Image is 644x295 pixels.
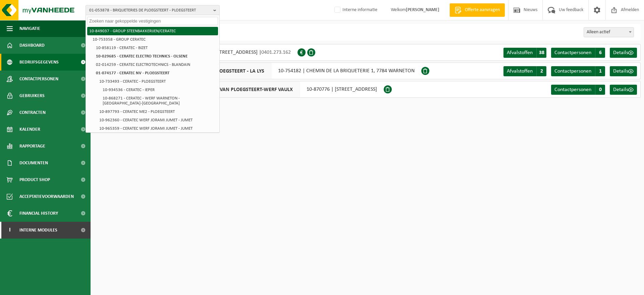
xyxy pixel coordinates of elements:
[449,3,505,17] a: Offerte aanvragen
[507,69,533,74] span: Afvalstoffen
[19,54,59,71] span: Bedrijfsgegevens
[584,28,634,37] span: Alleen actief
[94,60,218,69] li: 02-014259 - CERATEC ELECTROTECHNICS - BLANDAIN
[19,155,48,171] span: Documenten
[554,69,591,74] span: Contactpersonen
[94,44,218,52] li: 10-858119 - CERATEC - BIZET
[503,66,546,76] a: Afvalstoffen 2
[610,66,637,76] a: Details
[613,50,628,55] span: Details
[96,71,169,75] strong: 01-074177 - CERATEC NV - PLOEGSTEERT
[333,5,377,15] label: Interne informatie
[87,27,218,35] li: 10-849037 - GROUP STEENBAKKERIJEN/CERATEC
[87,17,218,25] input: Zoeken naar gekoppelde vestigingen
[101,94,218,108] li: 10-868271 - CERATEC - WERF WARNETON - [GEOGRAPHIC_DATA]-[GEOGRAPHIC_DATA]
[463,7,501,13] span: Offerte aanvragen
[595,48,605,58] span: 6
[507,50,533,55] span: Afvalstoffen
[96,54,187,58] strong: 10-029685 - CERATEC ELECTRO TECHNICS - OLSENE
[101,86,218,94] li: 10-934536 - CERATEC - IEPER
[19,37,45,54] span: Dashboard
[7,222,13,239] span: I
[89,5,211,15] span: 01-053878 - BRIQUETERIES DE PLOEGSTEERT - PLOEGSTEERT
[613,87,628,92] span: Details
[503,48,546,58] a: Afvalstoffen 38
[19,205,58,222] span: Financial History
[19,188,74,205] span: Acceptatievoorwaarden
[584,27,634,37] span: Alleen actief
[97,116,218,124] li: 10-962360 - CERATEC WERF JORAMI JUMET - JUMET
[554,50,591,55] span: Contactpersonen
[19,87,45,104] span: Gebruikers
[551,66,605,76] a: Contactpersonen 1
[91,35,218,44] li: 10-753358 - GROUP CERATEC
[111,62,421,79] div: 10-754182 | CHEMIN DE LA BRIQUETERIE 1, 7784 WARNETON
[595,85,605,95] span: 0
[19,71,58,87] span: Contactpersonen
[261,50,291,55] span: 0401.273.162
[554,87,591,92] span: Contactpersonen
[97,108,218,116] li: 10-897793 - CERATEC ME2 - PLOEGSTEERT
[551,85,605,95] a: Contactpersonen 0
[610,48,637,58] a: Details
[19,171,50,188] span: Product Shop
[86,5,220,15] button: 01-053878 - BRIQUETERIES DE PLOEGSTEERT - PLOEGSTEERT
[19,104,46,121] span: Contracten
[127,81,384,98] div: 10-870776 | [STREET_ADDRESS]
[97,124,218,133] li: 10-965359 - CERATEC WERF JORAMI JUMET - JUMET
[19,222,57,239] span: Interne modules
[19,121,40,138] span: Kalender
[595,66,605,76] span: 1
[19,138,45,155] span: Rapportage
[406,7,439,12] strong: [PERSON_NAME]
[610,85,637,95] a: Details
[551,48,605,58] a: Contactpersonen 6
[19,20,40,37] span: Navigatie
[97,77,218,86] li: 10-733493 - CERATEC - PLOEGSTEERT
[536,66,546,76] span: 2
[613,69,628,74] span: Details
[536,48,546,58] span: 38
